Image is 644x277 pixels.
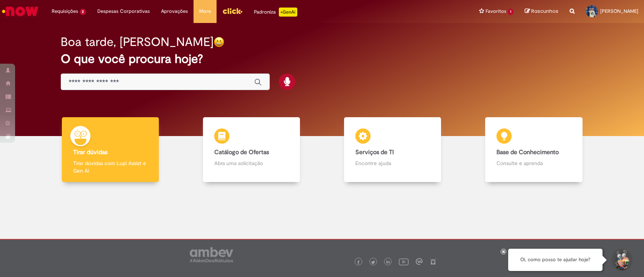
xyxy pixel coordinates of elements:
[214,159,289,167] p: Abra uma solicitação
[40,117,181,182] a: Tirar dúvidas Tirar dúvidas com Lupi Assist e Gen Ai
[322,117,463,182] a: Serviços de TI Encontre ajuda
[416,258,423,265] img: logo_footer_workplace.png
[430,258,437,265] img: logo_footer_naosei.png
[254,8,297,17] div: Padroniza
[97,8,150,15] span: Despesas Corporativas
[486,8,506,15] span: Favoritos
[463,117,604,182] a: Base de Conhecimento Consulte e aprenda
[531,8,558,15] span: Rascunhos
[1,4,40,19] img: ServiceNow
[355,148,394,156] b: Serviços de TI
[73,148,108,156] b: Tirar dúvidas
[508,249,603,271] div: Oi, como posso te ajudar hoje?
[61,52,583,66] h2: O que você procura hoje?
[80,9,86,15] span: 2
[61,35,214,49] h2: Boa tarde, [PERSON_NAME]
[610,249,633,271] button: Iniciar Conversa de Suporte
[600,8,638,14] span: [PERSON_NAME]
[214,37,224,47] img: happy-face.png
[355,159,430,167] p: Encontre ajuda
[496,148,559,156] b: Base de Conhecimento
[190,247,233,262] img: logo_footer_ambev_rotulo_gray.png
[181,117,322,182] a: Catálogo de Ofertas Abra uma solicitação
[279,8,297,17] p: +GenAi
[52,8,78,15] span: Requisições
[386,260,390,265] img: logo_footer_linkedin.png
[399,257,409,266] img: logo_footer_youtube.png
[496,159,571,167] p: Consulte e aprenda
[214,148,269,156] b: Catálogo de Ofertas
[525,8,558,15] a: Rascunhos
[508,9,513,15] span: 1
[371,260,375,264] img: logo_footer_twitter.png
[161,8,188,15] span: Aprovações
[357,260,360,264] img: logo_footer_facebook.png
[73,159,148,174] p: Tirar dúvidas com Lupi Assist e Gen Ai
[222,5,243,17] img: click_logo_yellow_360x200.png
[199,8,211,15] span: More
